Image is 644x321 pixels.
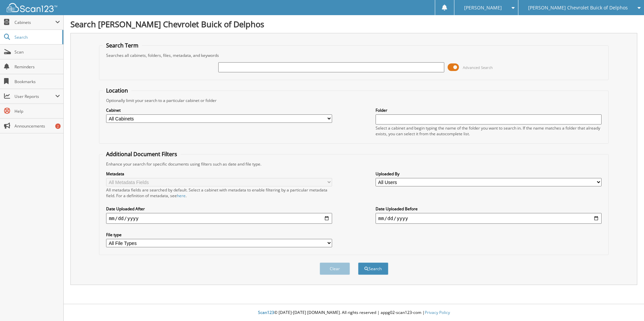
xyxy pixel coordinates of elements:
[177,193,186,199] a: here
[7,3,57,12] img: scan123-logo-white.svg
[14,108,60,114] span: Help
[106,232,332,238] label: File type
[610,289,644,321] iframe: Chat Widget
[14,123,60,129] span: Announcements
[64,305,644,321] div: © [DATE]-[DATE] [DOMAIN_NAME]. All rights reserved | appg02-scan123-com |
[14,49,60,55] span: Scan
[376,125,602,137] div: Select a cabinet and begin typing the name of the folder you want to search in. If the name match...
[376,171,602,177] label: Uploaded By
[103,52,605,58] div: Searches all cabinets, folders, files, metadata, and keywords
[14,20,55,25] span: Cabinets
[106,206,332,212] label: Date Uploaded After
[70,19,637,30] h1: Search [PERSON_NAME] Chevrolet Buick of Delphos
[106,213,332,224] input: start
[103,42,142,49] legend: Search Term
[106,171,332,177] label: Metadata
[376,107,602,113] label: Folder
[258,310,274,315] span: Scan123
[425,310,450,315] a: Privacy Policy
[528,6,628,10] span: [PERSON_NAME] Chevrolet Buick of Delphos
[14,34,59,40] span: Search
[14,94,55,99] span: User Reports
[463,65,493,70] span: Advanced Search
[103,87,131,94] legend: Location
[358,262,388,275] button: Search
[14,64,60,70] span: Reminders
[103,98,605,103] div: Optionally limit your search to a particular cabinet or folder
[320,262,350,275] button: Clear
[55,123,61,129] div: 2
[376,206,602,212] label: Date Uploaded Before
[376,213,602,224] input: end
[103,161,605,167] div: Enhance your search for specific documents using filters such as date and file type.
[14,79,60,84] span: Bookmarks
[106,187,332,199] div: All metadata fields are searched by default. Select a cabinet with metadata to enable filtering b...
[103,150,181,158] legend: Additional Document Filters
[106,107,332,113] label: Cabinet
[464,6,502,10] span: [PERSON_NAME]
